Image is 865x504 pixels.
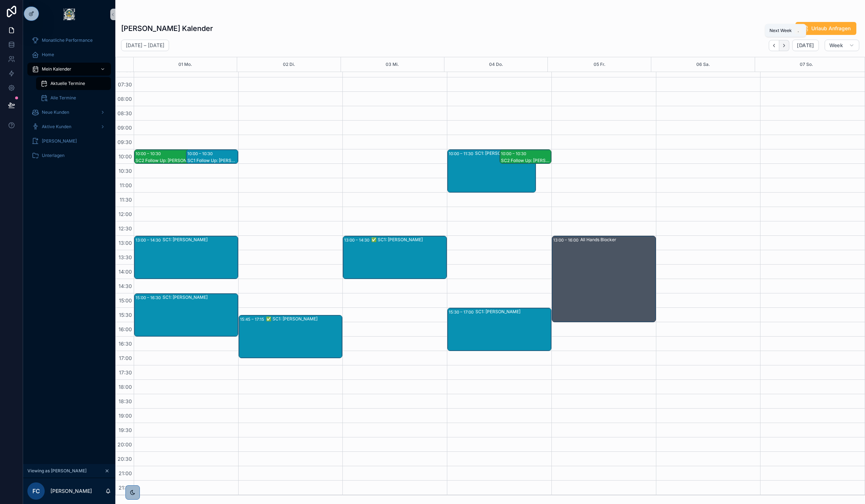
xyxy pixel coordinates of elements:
span: 14:00 [117,269,134,275]
span: 21:30 [117,485,134,491]
span: [PERSON_NAME] [42,138,77,144]
a: Monatliche Performance [27,34,111,47]
a: Mein Kalender [27,63,111,76]
span: 09:00 [116,125,134,131]
button: Urlaub Anfragen [795,22,856,35]
div: 13:00 – 14:30✅ SC1: [PERSON_NAME] [343,236,447,279]
div: 10:00 – 11:30SC1: [PERSON_NAME] [448,150,535,192]
span: 20:30 [116,456,134,462]
span: 15:00 [117,297,134,303]
span: [DATE] [797,42,814,49]
span: 17:00 [117,355,134,361]
button: Week [825,40,859,51]
div: 10:00 – 10:30 [501,150,528,157]
span: 15:30 [117,312,134,318]
div: 15:45 – 17:15✅ SC1: [PERSON_NAME] [239,315,342,358]
div: 10:00 – 10:30SC2 Follow Up: [PERSON_NAME] [500,150,551,163]
div: ✅ SC1: [PERSON_NAME] [266,316,342,322]
span: 12:30 [117,225,134,231]
button: 07 So. [800,57,813,72]
span: 14:30 [117,283,134,289]
span: 11:30 [118,197,134,203]
div: 15:30 – 17:00 [449,309,475,316]
div: 13:00 – 14:30 [136,237,163,244]
a: Unterlagen [27,149,111,162]
div: 13:00 – 14:30 [344,237,371,244]
span: 17:30 [117,369,134,375]
div: SC1: [PERSON_NAME] [163,294,238,300]
span: 21:00 [117,470,134,476]
span: 10:30 [117,168,134,174]
span: 16:30 [117,341,134,347]
span: Home [42,52,54,58]
p: [PERSON_NAME] [50,487,92,495]
a: Aktuelle Termine [36,77,111,90]
span: . [795,28,801,33]
div: 10:00 – 10:30SC1 Follow Up: [PERSON_NAME] [186,150,238,163]
button: Next [779,40,789,51]
span: 13:00 [117,240,134,246]
a: [PERSON_NAME] [27,135,111,148]
span: 18:00 [117,384,134,390]
div: SC2 Follow Up: [PERSON_NAME] [136,158,222,163]
span: Neue Kunden [42,109,69,115]
div: 10:00 – 10:30 [136,150,163,157]
div: SC1: [PERSON_NAME] [163,237,238,243]
span: 20:00 [116,441,134,447]
img: App logo [63,9,75,20]
button: 05 Fr. [594,57,605,72]
div: ✅ SC1: [PERSON_NAME] [371,237,446,243]
span: Aktuelle Termine [50,81,85,86]
div: 10:00 – 11:30 [449,150,475,157]
span: 09:30 [116,139,134,145]
div: 15:00 – 16:30 [136,294,163,301]
a: Home [27,48,111,61]
span: Urlaub Anfragen [811,25,851,32]
div: 13:00 – 16:00All Hands Blocker [552,236,656,322]
span: 16:00 [117,326,134,332]
div: 10:00 – 10:30SC2 Follow Up: [PERSON_NAME] [134,150,222,163]
button: [DATE] [792,40,819,51]
div: SC1: [PERSON_NAME] [475,150,535,156]
span: 18:30 [117,398,134,404]
span: Next Week [769,28,792,33]
button: 03 Mi. [386,57,399,72]
button: 02 Di. [283,57,295,72]
div: scrollable content [23,29,115,171]
span: Viewing as [PERSON_NAME] [27,468,86,474]
span: Alle Termine [50,95,76,101]
button: 01 Mo. [178,57,192,72]
span: 19:30 [117,427,134,433]
button: 04 Do. [489,57,503,72]
button: 06 Sa. [696,57,710,72]
a: Alle Termine [36,91,111,104]
span: 07:30 [116,81,134,87]
div: 13:00 – 14:30SC1: [PERSON_NAME] [134,236,238,279]
span: 11:00 [118,182,134,188]
div: 13:00 – 16:00 [553,237,580,244]
a: Neue Kunden [27,106,111,119]
span: Week [829,42,843,49]
span: 12:00 [117,211,134,217]
div: 15:00 – 16:30SC1: [PERSON_NAME] [134,294,238,336]
span: 07:00 [116,67,134,73]
span: Monatliche Performance [42,37,93,43]
div: All Hands Blocker [580,237,655,243]
span: 19:00 [117,413,134,419]
span: FC [32,487,40,495]
span: Mein Kalender [42,66,71,72]
div: 10:00 – 10:30 [187,150,214,157]
span: 13:30 [117,254,134,260]
div: SC1 Follow Up: [PERSON_NAME] [187,158,237,163]
div: 15:30 – 17:00SC1: [PERSON_NAME] [448,308,551,351]
h2: [DATE] – [DATE] [126,42,164,49]
span: Aktive Kunden [42,124,71,130]
button: Back [769,40,779,51]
